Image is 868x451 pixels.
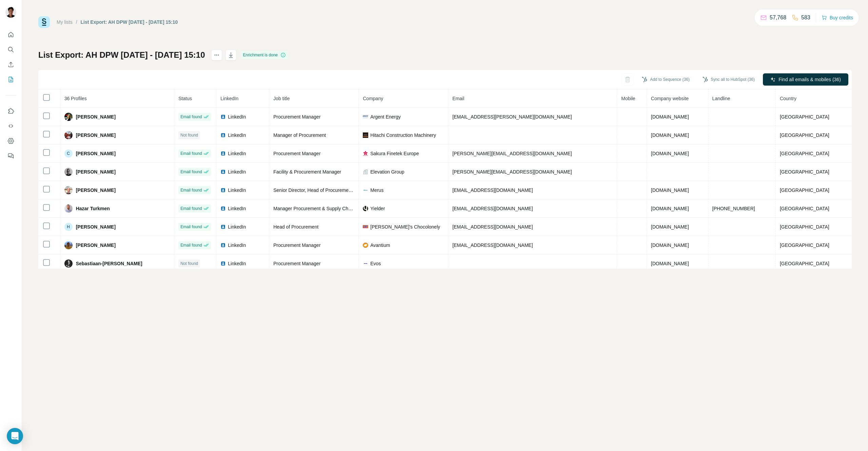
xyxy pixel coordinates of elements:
span: [PERSON_NAME] [76,168,116,175]
p: 57,768 [770,14,786,22]
span: [GEOGRAPHIC_DATA] [780,169,829,175]
span: Landline [712,96,730,101]
img: company-logo [363,206,368,211]
span: Argent Energy [370,113,401,120]
span: Hitachi Construction Machinery [370,132,436,139]
span: Email found [180,150,202,157]
img: Avatar [64,186,73,194]
span: Procurement Manager [273,261,320,266]
span: [DOMAIN_NAME] [651,187,689,193]
span: [PERSON_NAME][EMAIL_ADDRESS][DOMAIN_NAME] [452,151,572,156]
button: Feedback [5,150,16,162]
img: Avatar [64,113,73,121]
span: Email found [180,114,202,120]
span: [PERSON_NAME][EMAIL_ADDRESS][DOMAIN_NAME] [452,169,572,175]
span: Not found [180,260,198,267]
span: [DOMAIN_NAME] [651,261,689,266]
span: Manager Procurement & Supply Chain & Facilities [273,206,379,211]
span: Company website [651,96,689,101]
span: [DOMAIN_NAME] [651,114,689,120]
span: [PERSON_NAME] [76,223,116,230]
button: Sync all to HubSpot (36) [698,74,759,85]
span: Procurement Manager [273,242,320,248]
div: List Export: AH DPW [DATE] - [DATE] 15:10 [81,19,178,25]
img: company-logo [363,225,368,228]
span: Hazar Turkmen [76,205,110,212]
button: Search [5,43,16,56]
span: [PERSON_NAME] [76,113,116,120]
span: Email found [180,187,202,193]
span: Email found [180,224,202,230]
a: My lists [57,19,73,25]
span: Elevation Group [370,168,404,175]
img: LinkedIn logo [220,261,226,266]
span: Evos [370,260,381,267]
img: LinkedIn logo [220,114,226,120]
div: Enrichment is done [241,51,288,59]
span: [DOMAIN_NAME] [651,206,689,211]
span: [DOMAIN_NAME] [651,242,689,248]
button: Use Surfe on LinkedIn [5,105,16,117]
span: Merus [370,187,383,194]
span: 36 Profiles [64,96,87,101]
span: Yielder [370,205,385,212]
img: company-logo [363,114,368,120]
img: company-logo [363,261,368,266]
span: Company [363,96,383,101]
span: [PERSON_NAME] [76,150,116,157]
h1: List Export: AH DPW [DATE] - [DATE] 15:10 [38,50,205,60]
span: [EMAIL_ADDRESS][DOMAIN_NAME] [452,187,533,193]
img: company-logo [363,187,368,193]
span: LinkedIn [228,187,246,194]
img: LinkedIn logo [220,187,226,193]
span: [PERSON_NAME] [76,132,116,139]
span: [PHONE_NUMBER] [712,206,755,211]
span: LinkedIn [228,242,246,249]
span: Email [452,96,464,101]
img: Avatar [5,7,16,18]
span: [GEOGRAPHIC_DATA] [780,206,829,211]
img: Avatar [64,168,73,176]
div: Open Intercom Messenger [7,428,23,444]
img: Surfe Logo [38,16,50,28]
span: Procurement Manager [273,151,320,156]
img: Avatar [64,131,73,139]
span: [GEOGRAPHIC_DATA] [780,224,829,230]
span: Sebastiaan-[PERSON_NAME] [76,260,142,267]
button: Add to Sequence (36) [637,74,694,85]
span: Job title [273,96,290,101]
span: [PERSON_NAME] [76,242,116,249]
span: Sakura Finetek Europe [370,150,419,157]
img: company-logo [363,242,368,248]
img: Avatar [64,241,73,249]
img: LinkedIn logo [220,242,226,248]
span: Country [780,96,796,101]
button: Dashboard [5,135,16,147]
span: LinkedIn [228,132,246,139]
img: LinkedIn logo [220,151,226,156]
button: Use Surfe API [5,120,16,132]
span: [GEOGRAPHIC_DATA] [780,114,829,120]
img: company-logo [363,151,368,156]
span: Email found [180,169,202,175]
span: [DOMAIN_NAME] [651,224,689,230]
span: LinkedIn [228,205,246,212]
span: [GEOGRAPHIC_DATA] [780,242,829,248]
img: LinkedIn logo [220,206,226,211]
img: company-logo [363,132,368,138]
span: [DOMAIN_NAME] [651,132,689,138]
img: Avatar [64,259,73,268]
span: [GEOGRAPHIC_DATA] [780,261,829,266]
span: Status [178,96,192,101]
span: [PERSON_NAME]'s Chocolonely [370,223,440,230]
div: C [64,149,73,158]
span: LinkedIn [228,150,246,157]
span: [GEOGRAPHIC_DATA] [780,132,829,138]
p: 583 [801,14,810,22]
span: [EMAIL_ADDRESS][DOMAIN_NAME] [452,224,533,230]
span: LinkedIn [228,223,246,230]
span: [PERSON_NAME] [76,187,116,194]
span: Facility & Procurement Manager [273,169,341,175]
img: LinkedIn logo [220,169,226,175]
span: Head of Procurement [273,224,318,230]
